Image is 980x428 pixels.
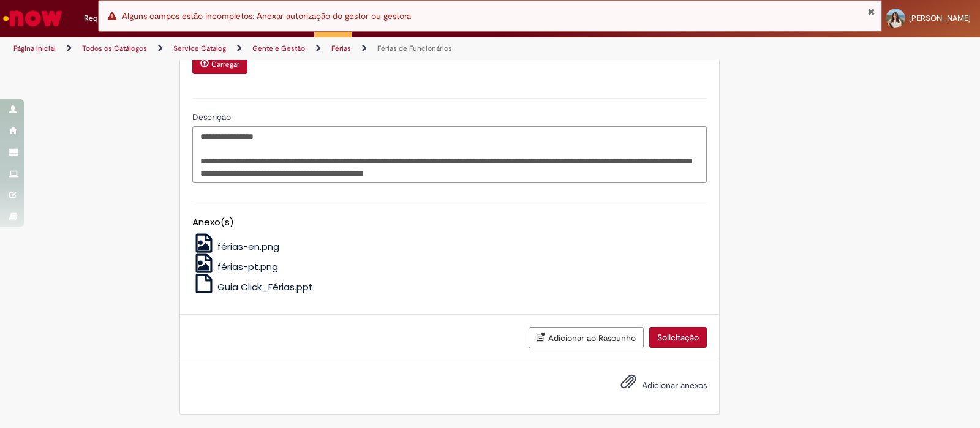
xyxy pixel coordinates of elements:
[649,327,707,348] button: Solicitação
[192,126,707,184] textarea: Descrição
[192,217,707,228] h5: Anexo(s)
[192,260,279,273] a: férias-pt.png
[217,240,279,253] span: férias-en.png
[217,280,313,293] span: Guia Click_Férias.ppt
[909,13,971,23] span: [PERSON_NAME]
[173,43,226,53] a: Service Catalog
[617,370,639,399] button: Adicionar anexos
[252,43,305,53] a: Gente e Gestão
[331,43,351,53] a: Férias
[122,10,411,21] span: Alguns campos estão incompletos: Anexar autorização do gestor ou gestora
[192,53,247,74] button: Carregar anexo de Anexar autorização do gestor ou gestora Required
[9,37,644,60] ul: Trilhas de página
[211,59,239,69] small: Carregar
[1,6,64,31] img: ServiceNow
[192,111,233,122] span: Descrição
[13,43,56,53] a: Página inicial
[192,280,314,293] a: Guia Click_Férias.ppt
[529,327,644,348] button: Adicionar ao Rascunho
[642,380,707,391] span: Adicionar anexos
[84,12,127,24] span: Requisições
[867,7,875,17] button: Fechar Notificação
[82,43,147,53] a: Todos os Catálogos
[377,43,452,53] a: Férias de Funcionários
[217,260,278,273] span: férias-pt.png
[192,240,280,253] a: férias-en.png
